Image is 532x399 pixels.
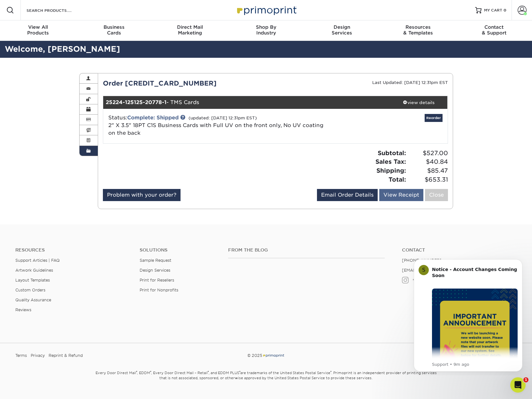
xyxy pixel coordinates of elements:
[76,24,152,30] span: Business
[372,80,448,85] small: Last Updated: [DATE] 12:31pm EST
[262,353,285,358] img: Primoprint
[15,351,27,360] a: Terms
[103,96,390,109] div: - TMS Cards
[140,288,178,292] a: Print for Nonprofits
[510,377,526,393] iframe: Intercom live chat
[15,288,45,292] a: Custom Orders
[106,99,166,105] strong: 25224-125125-20778-1
[402,258,442,263] a: [PHONE_NUMBER]
[208,370,209,373] sup: ®
[15,268,53,273] a: Artwork Guidelines
[15,247,130,253] h4: Resources
[379,189,423,201] a: View Receipt
[140,278,174,282] a: Print for Resellers
[380,24,456,36] div: & Templates
[380,20,456,41] a: Resources& Templates
[15,307,31,312] a: Reviews
[456,24,532,36] div: & Support
[404,253,532,375] iframe: Intercom notifications message
[98,79,275,88] div: Order [CREDIT_CARD_NUMBER]
[26,6,88,14] input: SEARCH PRODUCTS.....
[304,20,380,41] a: DesignServices
[402,268,478,273] a: [EMAIL_ADDRESS][DOMAIN_NAME]
[304,24,380,36] div: Services
[152,24,228,36] div: Marketing
[103,189,181,201] a: Problem with your order?
[523,377,528,382] span: 1
[136,370,137,373] sup: ®
[15,258,60,263] a: Support Articles | FAQ
[504,8,506,12] span: 0
[79,368,453,396] small: Every Door Direct Mail , EDDM , Every Door Direct Mail – Retail , and EDDM PLUS are trademarks of...
[104,114,333,137] div: Status:
[425,189,448,201] a: Close
[228,20,304,41] a: Shop ByIndustry
[228,24,304,30] span: Shop By
[304,24,380,30] span: Design
[49,351,83,360] a: Reprint & Refund
[402,247,517,253] a: Contact
[140,268,170,273] a: Design Services
[140,247,219,253] h4: Solutions
[408,157,448,166] span: $40.84
[317,189,378,201] a: Email Order Details
[390,99,448,106] div: view details
[330,370,331,373] sup: ®
[152,20,228,41] a: Direct MailMarketing
[239,370,240,373] sup: ®
[425,114,443,122] a: Reorder
[150,370,151,373] sup: ®
[140,258,171,263] a: Sample Request
[228,24,304,36] div: Industry
[408,149,448,158] span: $527.00
[15,297,51,302] a: Quality Assurance
[456,24,532,30] span: Contact
[76,24,152,36] div: Cards
[189,116,257,120] small: (updated: [DATE] 12:31pm EST)
[375,158,406,165] strong: Sales Tax:
[108,122,323,136] a: 2" X 3.5" 18PT C1S Business Cards with Full UV on the front only, No UV coating on the back
[228,247,385,253] h4: From the Blog
[127,115,179,121] a: Complete: Shipped
[15,278,50,282] a: Layout Templates
[390,96,448,109] a: view details
[152,24,228,30] span: Direct Mail
[389,176,406,183] strong: Total:
[456,20,532,41] a: Contact& Support
[380,24,456,30] span: Resources
[31,351,45,360] a: Privacy
[408,175,448,184] span: $653.31
[378,149,406,156] strong: Subtotal:
[181,351,351,360] div: © 2025
[408,166,448,175] span: $85.47
[376,167,406,174] strong: Shipping:
[234,3,298,17] img: Primoprint
[484,8,502,13] span: MY CART
[76,20,152,41] a: BusinessCards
